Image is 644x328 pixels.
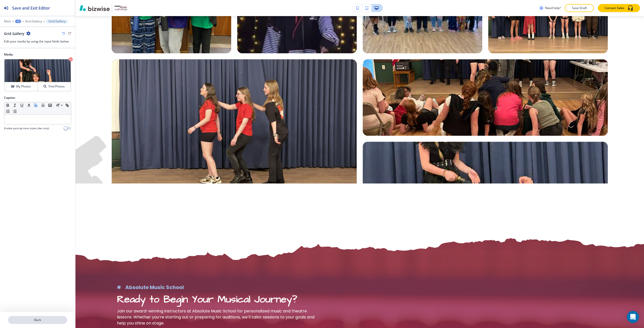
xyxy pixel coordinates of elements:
h2: Grid Gallery [4,31,24,36]
p: Absolute Music School [117,284,318,291]
button: My Photos [5,82,38,91]
button: Contact Sales [598,4,640,12]
button: +2 [15,20,21,23]
h2: Ready to Begin Your Musical Journey? [117,293,318,306]
button: Grid Gallery [25,20,42,23]
button: Grid Gallery [46,19,68,23]
h4: My Photos [16,84,31,89]
h2: Media [4,52,71,57]
div: Open Intercom Messenger [627,311,639,323]
p: Grid Gallery [49,20,65,23]
button: Back [8,316,67,324]
h3: Edit your media by using the input fields below [4,39,71,44]
button: Main [4,20,11,23]
h2: Caption [4,96,15,100]
img: Bizwise Logo [79,5,110,11]
h4: Enable pasting more styles (dev only) [4,126,49,130]
p: Contact Sales [605,6,624,10]
img: Your Logo [114,6,128,10]
div: My PhotosFind Photos [4,59,71,91]
h3: Need help? [545,6,561,10]
h4: Find Photos [49,84,65,89]
p: Back [9,318,67,322]
button: Find Photos [38,82,71,91]
button: Save Draft [565,4,594,12]
h2: Save and Exit Editor [12,5,50,11]
p: Join our award-winning instructors at Absolute Music School for personalized music and theatre le... [117,308,318,326]
p: Save Draft [571,6,587,10]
